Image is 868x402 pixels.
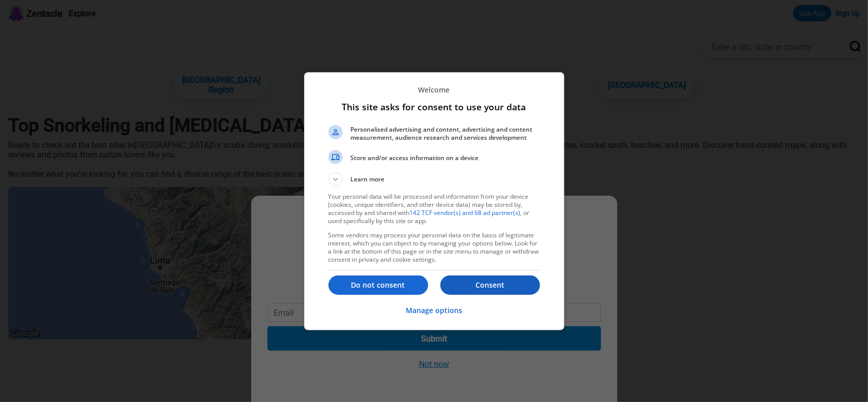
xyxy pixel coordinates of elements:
[351,175,385,187] span: Learn more
[328,193,540,225] p: Your personal data will be processed and information from your device (cookies, unique identifier...
[328,85,540,95] p: Welcome
[351,126,540,142] span: Personalised advertising and content, advertising and content measurement, audience research and ...
[351,154,540,162] span: Store and/or access information on a device
[440,275,540,295] button: Consent
[410,208,521,217] a: 142 TCF vendor(s) and 68 ad partner(s)
[304,72,564,330] div: This site asks for consent to use your data
[328,231,540,264] p: Some vendors may process your personal data on the basis of legitimate interest, which you can ob...
[440,280,540,290] p: Consent
[328,172,540,187] button: Learn more
[328,275,428,295] button: Do not consent
[328,101,540,113] h1: This site asks for consent to use your data
[328,280,428,290] p: Do not consent
[406,300,462,322] button: Manage options
[406,305,462,316] p: Manage options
